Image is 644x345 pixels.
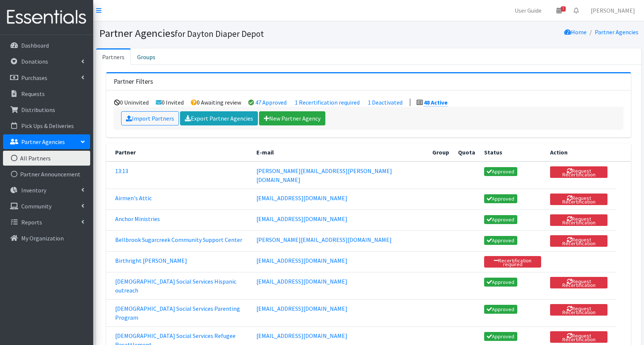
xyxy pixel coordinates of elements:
[21,186,46,194] p: Inventory
[21,122,74,130] p: Pick Ups & Deliveries
[484,194,517,203] a: Approved
[484,215,517,224] a: Approved
[255,99,287,106] a: 47 Approved
[424,99,448,106] a: 48 Active
[3,102,90,117] a: Distributions
[3,199,90,214] a: Community
[256,278,347,285] a: [EMAIL_ADDRESS][DOMAIN_NAME]
[3,118,90,133] a: Pick Ups & Deliveries
[550,166,607,178] button: Request Recertification
[131,48,162,65] a: Groups
[256,257,347,264] a: [EMAIL_ADDRESS][DOMAIN_NAME]
[550,3,568,18] a: 3
[550,277,607,288] button: Request Recertification
[115,215,160,223] a: Anchor Ministries
[114,99,149,106] li: 0 Uninvited
[180,111,258,125] a: Export Partner Agencies
[546,143,616,162] th: Action
[295,99,360,106] a: 1 Recertification required
[484,167,517,176] a: Approved
[3,215,90,230] a: Reports
[3,134,90,149] a: Partner Agencies
[121,111,179,125] a: Import Partners
[550,304,607,316] button: Request Recertification
[509,3,547,18] a: User Guide
[368,99,402,106] a: 1 Deactivated
[3,86,90,101] a: Requests
[595,28,638,36] a: Partner Agencies
[480,143,546,162] th: Status
[115,236,242,243] a: Bellbrook Sugarcreek Community Support Center
[21,42,49,49] p: Dashboard
[3,183,90,198] a: Inventory
[21,138,65,146] p: Partner Agencies
[21,106,55,114] p: Distributions
[3,151,90,166] a: All Partners
[156,99,184,106] li: 0 Invited
[21,58,48,65] p: Donations
[259,111,325,125] a: New Partner Agency
[106,143,252,162] th: Partner
[428,143,454,162] th: Group
[550,331,607,343] button: Request Recertification
[256,194,347,202] a: [EMAIL_ADDRESS][DOMAIN_NAME]
[3,167,90,182] a: Partner Announcement
[3,5,90,30] img: HumanEssentials
[115,257,187,264] a: Birthright [PERSON_NAME]
[115,167,128,175] a: 13:13
[115,194,152,202] a: Airmen's Attic
[175,28,264,39] small: for Dayton Diaper Depot
[21,234,64,242] p: My Organization
[21,90,45,98] p: Requests
[3,38,90,53] a: Dashboard
[3,54,90,69] a: Donations
[191,99,241,106] li: 0 Awaiting review
[256,167,392,183] a: [PERSON_NAME][EMAIL_ADDRESS][PERSON_NAME][DOMAIN_NAME]
[21,74,47,82] p: Purchases
[3,70,90,85] a: Purchases
[256,332,347,339] a: [EMAIL_ADDRESS][DOMAIN_NAME]
[21,218,42,226] p: Reports
[564,28,587,36] a: Home
[550,214,607,226] button: Request Recertification
[252,143,428,162] th: E-mail
[99,27,366,40] h1: Partner Agencies
[256,305,347,312] a: [EMAIL_ADDRESS][DOMAIN_NAME]
[21,202,51,210] p: Community
[484,256,541,268] a: Recertification required
[484,332,517,341] a: Approved
[484,305,517,314] a: Approved
[454,143,480,162] th: Quota
[585,3,641,18] a: [PERSON_NAME]
[256,215,347,223] a: [EMAIL_ADDRESS][DOMAIN_NAME]
[561,6,566,12] span: 3
[256,236,392,243] a: [PERSON_NAME][EMAIL_ADDRESS][DOMAIN_NAME]
[115,278,236,294] a: [DEMOGRAPHIC_DATA] Social Services Hispanic outreach
[550,235,607,247] button: Request Recertification
[114,78,153,86] h3: Partner Filters
[96,48,131,65] a: Partners
[550,194,607,205] button: Request Recertification
[484,278,517,287] a: Approved
[484,236,517,245] a: Approved
[3,231,90,246] a: My Organization
[115,305,240,321] a: [DEMOGRAPHIC_DATA] Social Services Parenting Program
